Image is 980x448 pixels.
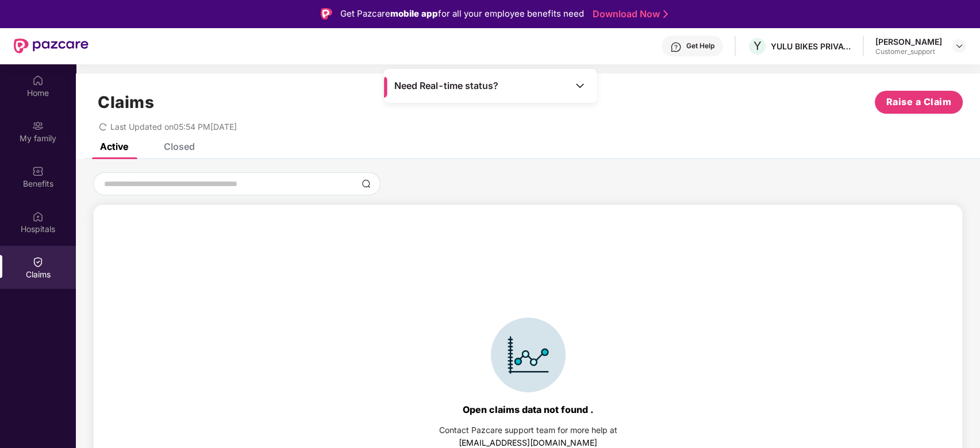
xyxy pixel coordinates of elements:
div: Closed [164,141,195,152]
a: Download Now [593,8,664,20]
img: svg+xml;base64,PHN2ZyBpZD0iQ2xhaW0iIHhtbG5zPSJodHRwOi8vd3d3LnczLm9yZy8yMDAwL3N2ZyIgd2lkdGg9IjIwIi... [32,256,44,268]
img: svg+xml;base64,PHN2ZyB3aWR0aD0iMjAiIGhlaWdodD0iMjAiIHZpZXdCb3g9IjAgMCAyMCAyMCIgZmlsbD0ibm9uZSIgeG... [32,120,44,132]
div: Get Pazcare for all your employee benefits need [340,7,584,21]
span: Last Updated on 05:54 PM[DATE] [110,122,237,132]
span: Raise a Claim [886,95,952,109]
img: Stroke [663,8,668,20]
h1: Claims [98,92,154,112]
img: svg+xml;base64,PHN2ZyBpZD0iU2VhcmNoLTMyeDMyIiB4bWxucz0iaHR0cDovL3d3dy53My5vcmcvMjAwMC9zdmciIHdpZH... [362,179,371,188]
strong: mobile app [390,8,438,19]
img: Logo [321,8,332,20]
div: Customer_support [875,47,942,56]
div: Open claims data not found . [463,404,594,415]
img: svg+xml;base64,PHN2ZyBpZD0iRHJvcGRvd24tMzJ4MzIiIHhtbG5zPSJodHRwOi8vd3d3LnczLm9yZy8yMDAwL3N2ZyIgd2... [955,41,964,51]
span: Need Real-time status? [394,80,498,92]
div: YULU BIKES PRIVATE LIMITED [771,41,851,52]
a: [EMAIL_ADDRESS][DOMAIN_NAME] [459,438,597,447]
img: Toggle Icon [574,80,586,91]
img: svg+xml;base64,PHN2ZyBpZD0iSWNvbl9DbGFpbSIgZGF0YS1uYW1lPSJJY29uIENsYWltIiB4bWxucz0iaHR0cDovL3d3dy... [491,318,566,392]
img: svg+xml;base64,PHN2ZyBpZD0iSG9tZSIgeG1sbnM9Imh0dHA6Ly93d3cudzMub3JnLzIwMDAvc3ZnIiB3aWR0aD0iMjAiIG... [32,75,44,86]
div: Active [100,141,128,152]
div: Get Help [686,41,714,51]
div: [PERSON_NAME] [875,36,942,47]
img: svg+xml;base64,PHN2ZyBpZD0iQmVuZWZpdHMiIHhtbG5zPSJodHRwOi8vd3d3LnczLm9yZy8yMDAwL3N2ZyIgd2lkdGg9Ij... [32,165,44,177]
img: New Pazcare Logo [14,38,89,53]
div: Contact Pazcare support team for more help at [439,424,617,437]
span: Y [754,39,762,53]
span: redo [99,122,107,132]
img: svg+xml;base64,PHN2ZyBpZD0iSG9zcGl0YWxzIiB4bWxucz0iaHR0cDovL3d3dy53My5vcmcvMjAwMC9zdmciIHdpZHRoPS... [32,211,44,222]
img: svg+xml;base64,PHN2ZyBpZD0iSGVscC0zMngzMiIgeG1sbnM9Imh0dHA6Ly93d3cudzMub3JnLzIwMDAvc3ZnIiB3aWR0aD... [670,41,682,53]
button: Raise a Claim [875,91,963,114]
